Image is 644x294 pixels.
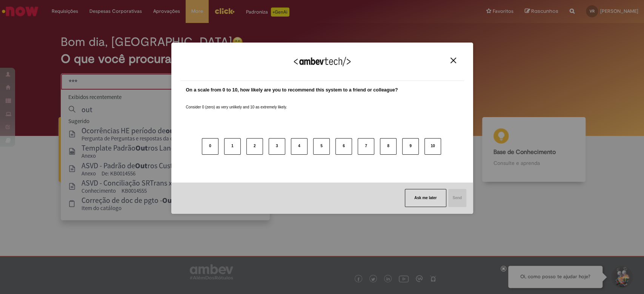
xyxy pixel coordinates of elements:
button: 9 [402,138,419,155]
button: 5 [313,138,330,155]
button: 2 [246,138,263,155]
button: Ask me later [405,189,446,207]
button: 7 [358,138,374,155]
button: 3 [269,138,285,155]
button: Close [448,57,458,64]
label: On a scale from 0 to 10, how likely are you to recommend this system to a friend or colleague? [186,87,398,94]
button: 4 [291,138,307,155]
button: 0 [202,138,218,155]
button: 1 [224,138,241,155]
button: 10 [424,138,441,155]
img: Logo Ambevtech [294,57,350,66]
button: 6 [335,138,352,155]
button: 8 [380,138,397,155]
label: Consider 0 (zero) as very unlikely and 10 as extremely likely. [186,96,287,110]
img: Close [450,58,456,63]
